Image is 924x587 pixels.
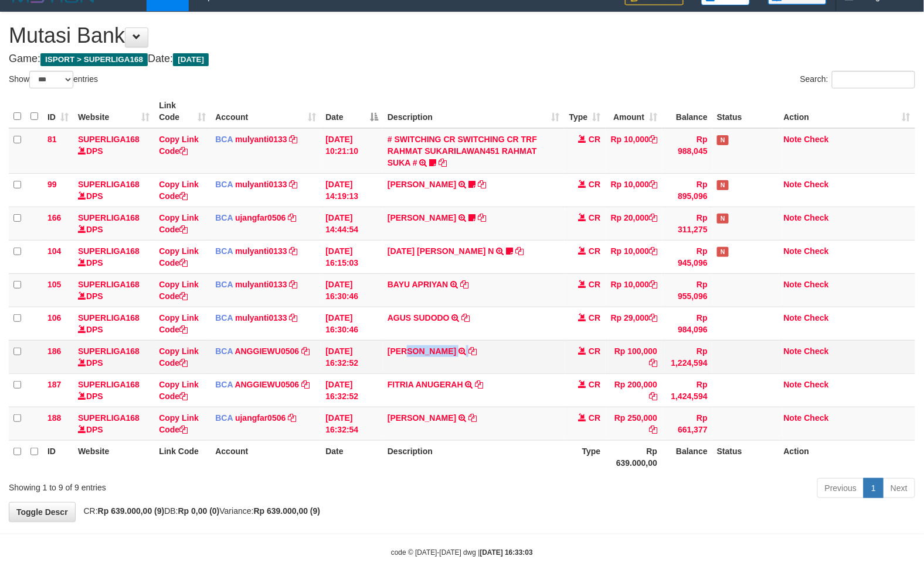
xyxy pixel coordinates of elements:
[78,213,140,222] a: SUPERLIGA168
[565,440,606,473] th: Type
[47,280,61,289] span: 105
[47,380,61,389] span: 187
[784,246,802,256] a: Note
[321,173,383,207] td: [DATE] 14:19:13
[29,71,73,88] select: Showentries
[468,413,477,423] a: Copy ELTON ALESSANDRO N to clipboard
[159,180,199,201] a: Copy Link Code
[804,213,829,222] a: Check
[47,135,57,144] span: 81
[606,173,663,207] td: Rp 10,000
[159,413,199,434] a: Copy Link Code
[47,313,61,322] span: 106
[235,380,300,389] a: ANGGIEWU0506
[73,340,154,373] td: DPS
[649,358,657,368] a: Copy Rp 100,000 to clipboard
[159,380,199,401] a: Copy Link Code
[589,280,600,289] span: CR
[321,128,383,174] td: [DATE] 10:21:10
[388,380,463,389] a: FITRIA ANUGERAH
[649,425,657,434] a: Copy Rp 250,000 to clipboard
[235,280,287,289] a: mulyanti0133
[649,392,657,401] a: Copy Rp 200,000 to clipboard
[515,246,524,256] a: Copy ZUL FIRMAN N to clipboard
[784,180,802,189] a: Note
[478,213,486,222] a: Copy NOVEN ELING PRAYOG to clipboard
[662,207,712,240] td: Rp 311,275
[321,407,383,440] td: [DATE] 16:32:54
[43,95,73,128] th: ID: activate to sort column ascending
[78,180,140,189] a: SUPERLIGA168
[73,95,154,128] th: Website: activate to sort column ascending
[73,440,154,473] th: Website
[779,440,915,473] th: Action
[388,346,456,356] a: [PERSON_NAME]
[804,280,829,289] a: Check
[9,24,915,47] h1: Mutasi Bank
[606,207,663,240] td: Rp 20,000
[662,128,712,174] td: Rp 988,045
[804,413,829,423] a: Check
[254,506,321,516] strong: Rp 639.000,00 (9)
[73,240,154,273] td: DPS
[159,213,199,234] a: Copy Link Code
[43,440,73,473] th: ID
[288,413,296,423] a: Copy ujangfar0506 to clipboard
[589,380,600,389] span: CR
[712,95,779,128] th: Status
[589,413,600,423] span: CR
[388,413,456,423] a: [PERSON_NAME]
[717,247,729,257] span: Has Note
[215,280,233,289] span: BCA
[649,313,657,322] a: Copy Rp 29,000 to clipboard
[9,71,98,88] label: Show entries
[804,246,829,256] a: Check
[388,280,448,289] a: BAYU APRIYAN
[321,440,383,473] th: Date
[321,307,383,340] td: [DATE] 16:30:46
[290,280,298,289] a: Copy mulyanti0133 to clipboard
[290,313,298,322] a: Copy mulyanti0133 to clipboard
[215,413,233,423] span: BCA
[235,135,287,144] a: mulyanti0133
[321,207,383,240] td: [DATE] 14:44:54
[159,135,199,156] a: Copy Link Code
[649,180,657,189] a: Copy Rp 10,000 to clipboard
[662,407,712,440] td: Rp 661,377
[478,180,486,189] a: Copy MUHAMMAD REZA to clipboard
[73,128,154,174] td: DPS
[784,213,802,222] a: Note
[235,346,300,356] a: ANGGIEWU0506
[662,373,712,407] td: Rp 1,424,594
[178,506,220,516] strong: Rp 0,00 (0)
[173,53,209,66] span: [DATE]
[606,440,663,473] th: Rp 639.000,00
[649,135,657,144] a: Copy Rp 10,000 to clipboard
[78,380,140,389] a: SUPERLIGA168
[383,95,564,128] th: Description: activate to sort column ascending
[154,95,210,128] th: Link Code: activate to sort column ascending
[662,95,712,128] th: Balance
[662,340,712,373] td: Rp 1,224,594
[98,506,165,516] strong: Rp 639.000,00 (9)
[662,307,712,340] td: Rp 984,096
[606,407,663,440] td: Rp 250,000
[589,246,600,256] span: CR
[235,413,286,423] a: ujangfar0506
[662,273,712,307] td: Rp 955,096
[290,246,298,256] a: Copy mulyanti0133 to clipboard
[47,346,61,356] span: 186
[649,246,657,256] a: Copy Rp 10,000 to clipboard
[784,380,802,389] a: Note
[589,135,600,144] span: CR
[832,71,915,88] input: Search:
[78,135,140,144] a: SUPERLIGA168
[649,280,657,289] a: Copy Rp 10,000 to clipboard
[391,548,533,557] small: code © [DATE]-[DATE] dwg |
[439,158,447,167] a: Copy # SWITCHING CR SWITCHING CR TRF RAHMAT SUKARILAWAN451 RAHMAT SUKA # to clipboard
[717,214,729,224] span: Has Note
[47,213,61,222] span: 166
[47,246,61,256] span: 104
[301,380,310,389] a: Copy ANGGIEWU0506 to clipboard
[606,95,663,128] th: Amount: activate to sort column ascending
